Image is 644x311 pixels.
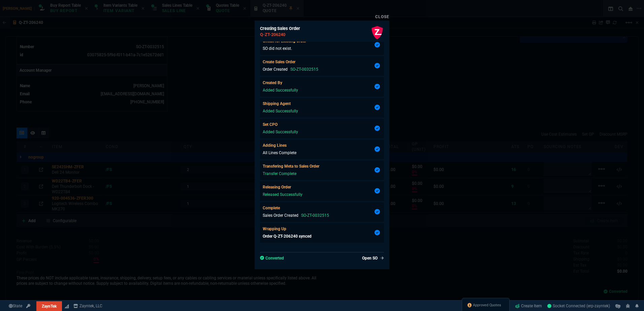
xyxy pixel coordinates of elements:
a: Open SO [362,255,384,261]
a: LpRjr-6poHysaLk_AAB8 [547,303,610,309]
p: Added Successfully [263,108,298,114]
p: Transfering Meta to Sales Order [263,163,319,169]
p: Shipping Agent [263,101,301,107]
p: Released Successfully [263,192,302,198]
p: Complete [263,205,332,211]
p: Converted [260,255,384,261]
p: Adding Lines [263,142,299,148]
p: Create Sales Order [263,59,321,65]
p: All Lines Complete [263,150,296,156]
p: Releasing Order [263,184,305,190]
h6: Creating Sales Order [260,26,384,31]
p: Added Successfully [263,87,298,93]
p: Created By [263,80,301,86]
p: SO-ZT-0032515 [290,66,318,72]
p: Order Q-ZT-206240 synced [263,233,312,239]
a: Close [375,14,389,19]
p: Added Successfully [263,129,298,135]
p: SO did not exist. [263,45,292,51]
a: Global State [7,303,24,309]
h5: Q-ZT-206240 [260,31,384,38]
p: Sales Order Created [263,212,298,218]
p: Set CPO [263,122,301,128]
span: Approved Quotes [473,303,501,308]
a: Create Item [512,301,545,311]
span: Socket Connected (erp-zayntek) [547,304,610,308]
p: SO-ZT-0032515 [301,212,329,218]
p: Wrapping Up [263,226,314,232]
p: Transfer Complete [263,171,296,177]
p: Order Created [263,66,288,72]
a: msbcCompanyName [71,303,104,309]
a: API TOKEN [24,303,32,309]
